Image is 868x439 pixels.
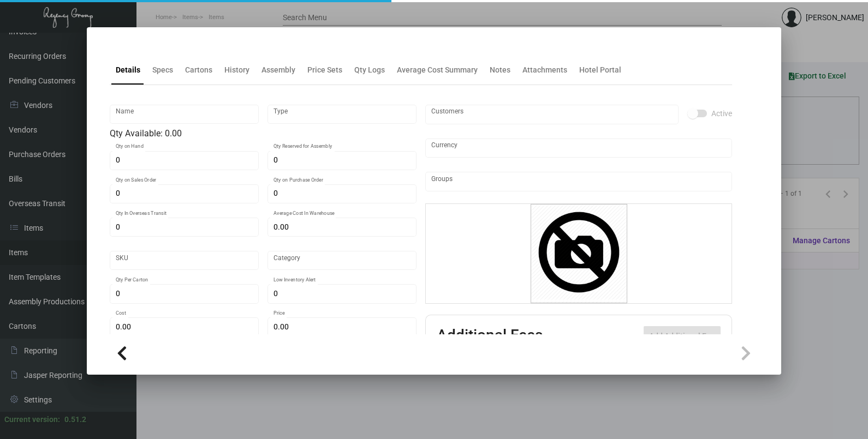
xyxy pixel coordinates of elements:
[431,177,727,186] input: Add new..
[152,64,173,76] div: Specs
[397,64,478,76] div: Average Cost Summary
[110,127,417,140] div: Qty Available: 0.00
[490,64,510,76] div: Notes
[261,64,295,76] div: Assembly
[307,64,342,76] div: Price Sets
[64,414,86,425] div: 0.51.2
[437,326,543,346] h2: Additional Fees
[711,107,732,120] span: Active
[649,332,715,340] span: Add Additional Fee
[522,64,567,76] div: Attachments
[644,326,721,346] button: Add Additional Fee
[116,64,140,76] div: Details
[431,110,673,119] input: Add new..
[185,64,212,76] div: Cartons
[4,414,60,425] div: Current version:
[579,64,621,76] div: Hotel Portal
[224,64,249,76] div: History
[354,64,385,76] div: Qty Logs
